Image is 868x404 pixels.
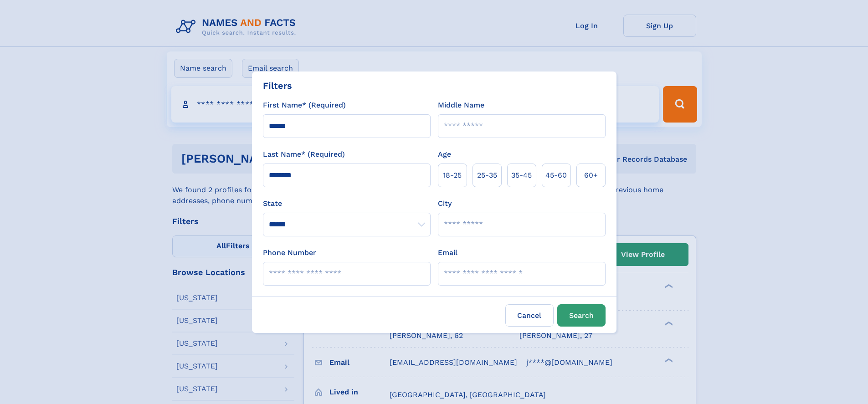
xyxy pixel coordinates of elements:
label: Age [438,149,451,160]
label: State [263,198,431,209]
label: Phone Number [263,247,316,258]
span: 35‑45 [511,170,532,181]
span: 18‑25 [443,170,462,181]
label: Last Name* (Required) [263,149,345,160]
span: 60+ [584,170,598,181]
label: Cancel [505,304,554,327]
label: Email [438,247,457,258]
label: City [438,198,452,209]
span: 45‑60 [545,170,567,181]
label: Middle Name [438,100,484,111]
div: Filters [263,79,292,92]
button: Search [557,304,606,327]
span: 25‑35 [477,170,497,181]
label: First Name* (Required) [263,100,346,111]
